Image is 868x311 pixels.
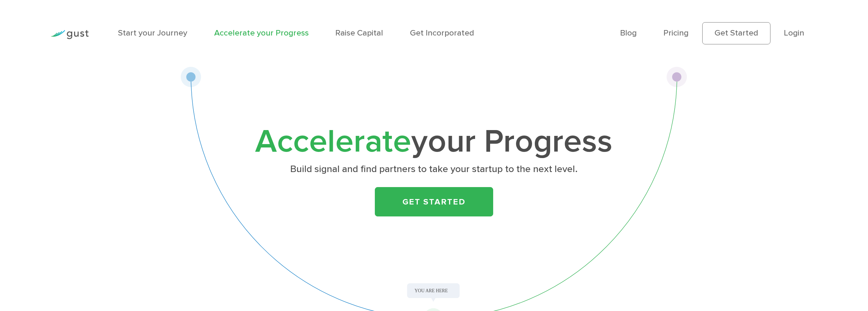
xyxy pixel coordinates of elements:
[255,122,411,161] span: Accelerate
[702,22,770,44] a: Get Started
[335,28,383,38] a: Raise Capital
[214,28,309,38] a: Accelerate your Progress
[118,28,187,38] a: Start your Journey
[410,28,474,38] a: Get Incorporated
[784,28,804,38] a: Login
[663,28,689,38] a: Pricing
[255,163,613,176] p: Build signal and find partners to take your startup to the next level.
[252,127,616,156] h1: your Progress
[375,187,493,217] a: Get Started
[620,28,637,38] a: Blog
[50,30,89,39] img: Gust Logo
